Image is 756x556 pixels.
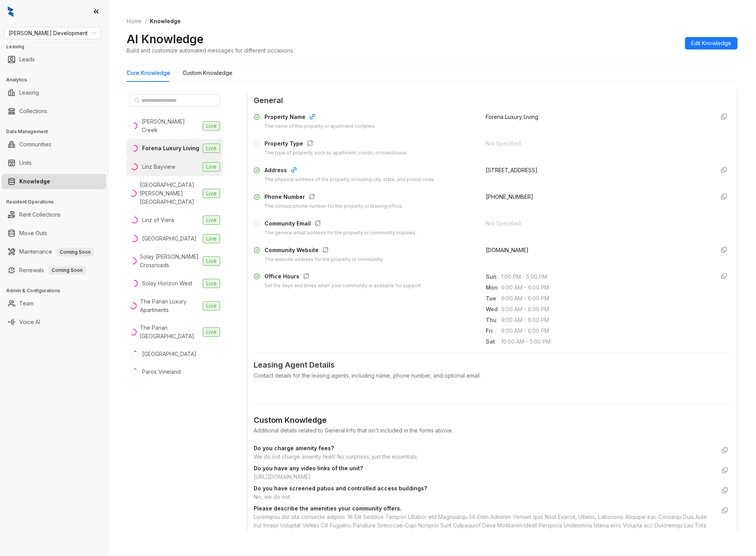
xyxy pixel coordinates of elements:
[254,465,363,471] strong: Do you have any video links of the unit?
[254,453,715,461] div: We do not charge amenity fees! No surprises, just the essentials.
[203,301,220,310] span: Live
[691,39,731,47] span: Edit Knowledge
[19,52,35,67] a: Leads
[254,426,731,435] div: Additional details related to General Info that isn't included in the forms above.
[685,37,737,49] button: Edit Knowledge
[2,137,106,152] li: Communities
[19,174,50,189] a: Knowledge
[486,219,709,228] div: Not Specified
[264,219,417,229] div: Community Email
[142,350,197,358] div: [GEOGRAPHIC_DATA]
[125,17,143,25] a: Home
[501,305,709,314] span: 9:00 AM - 6:00 PM
[264,229,417,237] div: The general email address for the property or community inquiries.
[6,43,108,50] h3: Leasing
[501,316,709,324] span: 9:00 AM - 6:00 PM
[203,189,220,198] span: Live
[486,273,501,281] span: Sun
[142,279,192,288] div: Solay Horizon West
[501,294,709,303] span: 9:00 AM - 6:00 PM
[254,485,427,492] strong: Do you have screened patios and controlled access buildings?
[2,244,106,259] li: Maintenance
[203,144,220,153] span: Live
[203,121,220,131] span: Live
[203,234,220,243] span: Live
[264,139,408,149] div: Property Type
[2,314,106,330] li: Voice AI
[142,144,199,153] div: Forena Luxury Living
[254,414,731,426] div: Custom Knowledge
[19,296,34,311] a: Team
[2,207,106,222] li: Rent Collections
[264,193,403,203] div: Phone Number
[19,225,47,241] a: Move Outs
[254,371,731,380] div: Contact details for the leasing agents, including name, phone number, and optional email.
[134,98,140,103] span: search
[264,123,376,130] div: The name of the property or apartment complex.
[203,327,220,337] span: Live
[486,114,538,120] span: Forena Luxury Living
[19,137,51,152] a: Communities
[57,248,94,256] span: Coming Soon
[142,163,175,171] div: Linz Bayview
[264,176,435,183] div: The physical address of the property, including city, state, and postal code.
[264,272,421,282] div: Office Hours
[8,6,14,17] img: logo
[486,247,529,253] span: [DOMAIN_NAME]
[486,316,501,324] span: Thu
[49,266,86,275] span: Coming Soon
[2,174,106,189] li: Knowledge
[2,296,106,311] li: Team
[142,368,181,376] div: Paros Vineland
[264,246,383,256] div: Community Website
[19,207,61,222] a: Rent Collections
[2,263,106,278] li: Renewals
[6,76,108,83] h3: Analytics
[142,234,197,243] div: [GEOGRAPHIC_DATA]
[140,181,200,206] div: [GEOGRAPHIC_DATA][PERSON_NAME][GEOGRAPHIC_DATA]
[254,493,715,501] div: No, we do not.
[203,279,220,288] span: Live
[140,297,200,314] div: The Parian Luxury Apartments
[19,103,47,119] a: Collections
[254,505,402,512] strong: Please describe the amenities your community offers.
[19,85,39,100] a: Leasing
[127,32,203,46] h2: AI Knowledge
[501,327,709,335] span: 9:00 AM - 6:00 PM
[19,314,40,330] a: Voice AI
[203,256,220,266] span: Live
[254,95,731,107] span: General
[140,253,200,270] div: Solay [PERSON_NAME] Crossroads
[6,128,108,135] h3: Data Management
[150,18,181,24] span: Knowledge
[142,117,200,134] div: [PERSON_NAME] Creek
[142,216,174,224] div: Linz of Viera
[19,263,86,278] a: RenewalsComing Soon
[19,155,32,171] a: Units
[2,85,106,100] li: Leasing
[486,166,709,175] div: [STREET_ADDRESS]
[2,155,106,171] li: Units
[264,256,383,263] div: The website address for the property or community.
[501,283,709,292] span: 9:00 AM - 6:00 PM
[2,225,106,241] li: Move Outs
[264,203,403,210] div: The contact phone number for the property or leasing office.
[254,445,334,451] strong: Do you charge amenity fees?
[486,337,501,346] span: Sat
[264,149,408,157] div: The type of property, such as apartment, condo, or townhouse.
[140,324,200,341] div: The Parian [GEOGRAPHIC_DATA]
[486,139,709,148] div: Not Specified
[203,215,220,225] span: Live
[8,27,96,39] span: Davis Development
[486,327,501,335] span: Fri
[127,46,294,54] div: Build and customize automated messages for different occasions.
[145,17,147,25] li: /
[6,198,108,205] h3: Resident Operations
[254,473,715,481] div: [URL][DOMAIN_NAME]
[2,52,106,67] li: Leads
[501,273,709,281] span: 1:00 PM - 5:00 PM
[264,166,435,176] div: Address
[486,193,533,200] span: [PHONE_NUMBER]
[264,282,421,290] div: Set the days and times when your community is available for support
[2,103,106,119] li: Collections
